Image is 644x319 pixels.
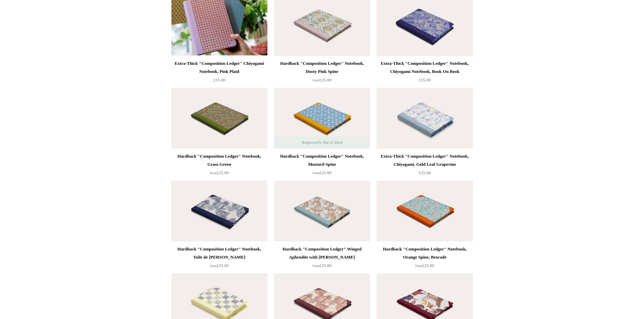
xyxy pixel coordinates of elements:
[415,263,434,268] span: £25.00
[295,136,349,149] span: Temporarily Out of Stock
[313,264,319,268] span: from
[313,78,319,82] span: from
[378,152,471,168] div: Extra-Thick "Composition Ledger" Notebook, Chiyogami, Gold Leaf Grapevine
[171,245,267,273] a: Hardback "Composition Ledger" Notebook, Toile de [PERSON_NAME] from£25.00
[378,59,471,76] div: Extra-Thick "Composition Ledger" Notebook, Chiyogami Notebook, Book On Book
[313,77,332,82] span: £25.00
[274,88,370,149] a: Hardback "Composition Ledger" Notebook, Mustard Spine Hardback "Composition Ledger" Notebook, Mus...
[210,263,229,268] span: £25.00
[274,88,370,149] img: Hardback "Composition Ledger" Notebook, Mustard Spine
[377,181,473,241] a: Hardback "Composition Ledger" Notebook, Orange Spine, Brocade Hardback "Composition Ledger" Noteb...
[171,181,267,241] img: Hardback "Composition Ledger" Notebook, Toile de Jouy
[313,263,332,268] span: £25.00
[377,245,473,273] a: Hardback "Composition Ledger" Notebook, Orange Spine, Brocade from£25.00
[313,171,319,175] span: from
[274,152,370,180] a: Hardback "Composition Ledger" Notebook, Mustard Spine from£25.00
[173,245,266,261] div: Hardback "Composition Ledger" Notebook, Toile de [PERSON_NAME]
[377,88,473,149] a: Extra-Thick "Composition Ledger" Notebook, Chiyogami, Gold Leaf Grapevine Extra-Thick "Compositio...
[415,264,422,268] span: from
[377,181,473,241] img: Hardback "Composition Ledger" Notebook, Orange Spine, Brocade
[171,88,267,149] img: Hardback "Composition Ledger" Notebook, Grass Green
[213,77,225,82] span: £35.00
[378,245,471,261] div: Hardback "Composition Ledger" Notebook, Orange Spine, Brocade
[377,59,473,87] a: Extra-Thick "Composition Ledger" Notebook, Chiyogami Notebook, Book On Book £35.00
[173,152,266,168] div: Hardback "Composition Ledger" Notebook, Grass Green
[276,245,368,261] div: Hardback "Composition Ledger" Winged Aphrodite with [PERSON_NAME]
[274,245,370,273] a: Hardback "Composition Ledger" Winged Aphrodite with [PERSON_NAME] from£25.00
[210,170,229,175] span: £25.00
[173,59,266,76] div: Extra-Thick "Composition Ledger" Chiyogami Notebook, Pink Plaid
[210,171,217,175] span: from
[274,181,370,241] img: Hardback "Composition Ledger" Winged Aphrodite with Cherubs
[377,88,473,149] img: Extra-Thick "Composition Ledger" Notebook, Chiyogami, Gold Leaf Grapevine
[419,170,431,175] span: £35.00
[171,152,267,180] a: Hardback "Composition Ledger" Notebook, Grass Green from£25.00
[274,59,370,87] a: Hardback "Composition Ledger" Notebook, Dusty Pink Spine from£25.00
[377,152,473,180] a: Extra-Thick "Composition Ledger" Notebook, Chiyogami, Gold Leaf Grapevine £35.00
[210,264,217,268] span: from
[313,170,332,175] span: £25.00
[419,77,431,82] span: £35.00
[274,181,370,241] a: Hardback "Composition Ledger" Winged Aphrodite with Cherubs Hardback "Composition Ledger" Winged ...
[171,59,267,87] a: Extra-Thick "Composition Ledger" Chiyogami Notebook, Pink Plaid £35.00
[171,181,267,241] a: Hardback "Composition Ledger" Notebook, Toile de Jouy Hardback "Composition Ledger" Notebook, Toi...
[171,88,267,149] a: Hardback "Composition Ledger" Notebook, Grass Green Hardback "Composition Ledger" Notebook, Grass...
[276,152,368,168] div: Hardback "Composition Ledger" Notebook, Mustard Spine
[276,59,368,76] div: Hardback "Composition Ledger" Notebook, Dusty Pink Spine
